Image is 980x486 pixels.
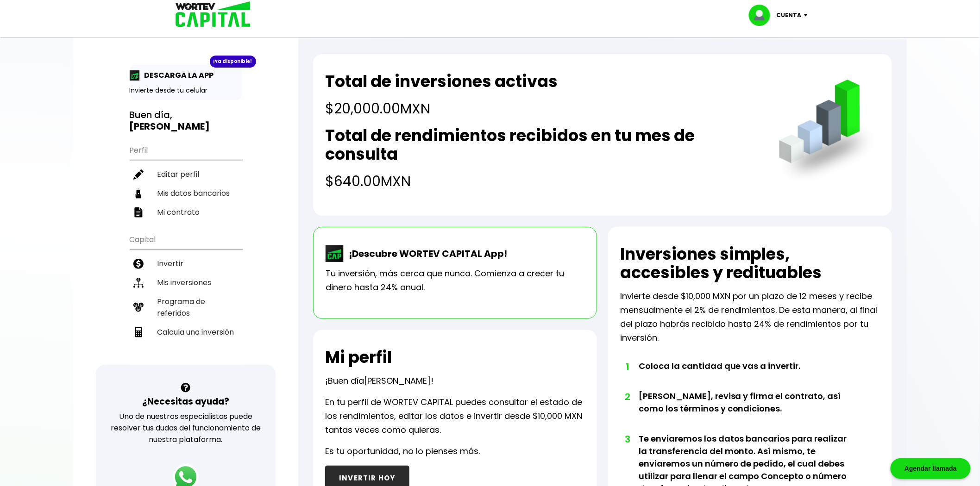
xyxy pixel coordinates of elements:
p: DESCARGA LA APP [140,69,214,81]
b: [PERSON_NAME] [130,120,210,133]
span: [PERSON_NAME] [364,375,431,386]
a: Calcula una inversión [130,323,242,342]
img: app-icon [130,70,140,81]
h3: ¿Necesitas ayuda? [142,395,229,408]
span: 2 [625,390,629,404]
img: recomiendanos-icon.9b8e9327.svg [133,302,144,312]
a: Programa de referidos [130,292,242,323]
p: Uno de nuestros especialistas puede resolver tus dudas del funcionamiento de nuestra plataforma. [108,411,264,445]
li: [PERSON_NAME], revisa y firma el contrato, así como los términos y condiciones. [639,390,854,432]
a: Mis datos bancarios [130,184,242,203]
h4: $640.00 MXN [325,171,760,192]
span: 3 [625,432,629,446]
p: ¡Buen día ! [325,374,433,388]
img: grafica.516fef24.png [775,80,880,185]
h2: Total de inversiones activas [325,72,558,91]
p: En tu perfil de WORTEV CAPITAL puedes consultar el estado de los rendimientos, editar los datos e... [325,395,585,437]
p: Tu inversión, más cerca que nunca. Comienza a crecer tu dinero hasta 24% anual. [326,267,584,294]
div: ¡Ya disponible! [210,56,256,68]
img: editar-icon.952d3147.svg [133,169,144,180]
img: icon-down [802,14,814,17]
p: Invierte desde tu celular [130,86,242,95]
h3: Buen día, [130,109,242,132]
p: Es tu oportunidad, no lo pienses más. [325,444,480,458]
a: Mi contrato [130,203,242,222]
p: ¡Descubre WORTEV CAPITAL App! [344,247,507,261]
span: 1 [625,360,629,374]
a: Editar perfil [130,165,242,184]
img: invertir-icon.b3b967d7.svg [133,259,144,269]
img: inversiones-icon.6695dc30.svg [133,278,144,288]
ul: Perfil [130,140,242,222]
img: profile-image [749,5,777,26]
ul: Capital [130,229,242,365]
img: calculadora-icon.17d418c4.svg [133,327,144,337]
img: datos-icon.10cf9172.svg [133,188,144,199]
div: Agendar llamada [891,458,971,479]
h2: Mi perfil [325,348,392,367]
h4: $20,000.00 MXN [325,98,558,119]
h2: Inversiones simples, accesibles y redituables [620,245,880,282]
p: Cuenta [777,8,802,22]
img: contrato-icon.f2db500c.svg [133,207,144,218]
p: Invierte desde $10,000 MXN por un plazo de 12 meses y recibe mensualmente el 2% de rendimientos. ... [620,289,880,345]
li: Coloca la cantidad que vas a invertir. [639,360,854,390]
a: Mis inversiones [130,273,242,292]
img: wortev-capital-app-icon [326,245,344,262]
a: Invertir [130,254,242,273]
h2: Total de rendimientos recibidos en tu mes de consulta [325,126,760,163]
